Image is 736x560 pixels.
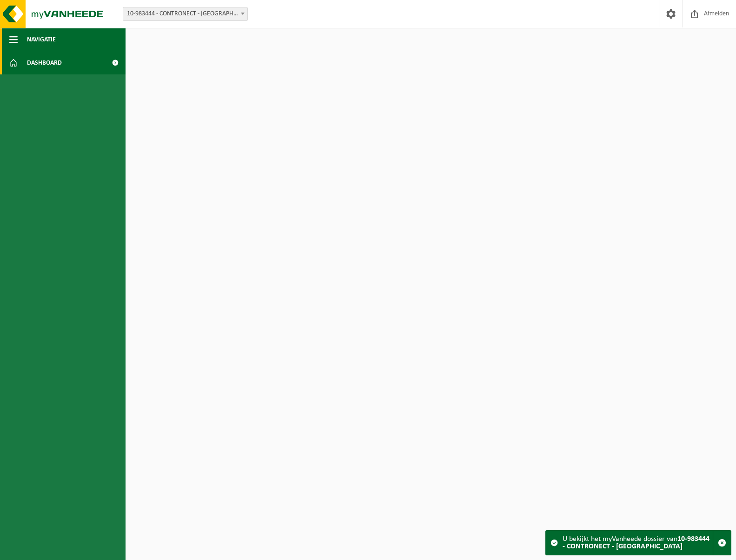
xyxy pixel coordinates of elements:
[563,531,713,555] div: U bekijkt het myVanheede dossier van
[27,28,56,51] span: Navigatie
[563,535,709,550] strong: 10-983444 - CONTRONECT - [GEOGRAPHIC_DATA]
[123,7,248,21] span: 10-983444 - CONTRONECT - HUIZINGEN
[27,51,62,74] span: Dashboard
[123,7,247,20] span: 10-983444 - CONTRONECT - HUIZINGEN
